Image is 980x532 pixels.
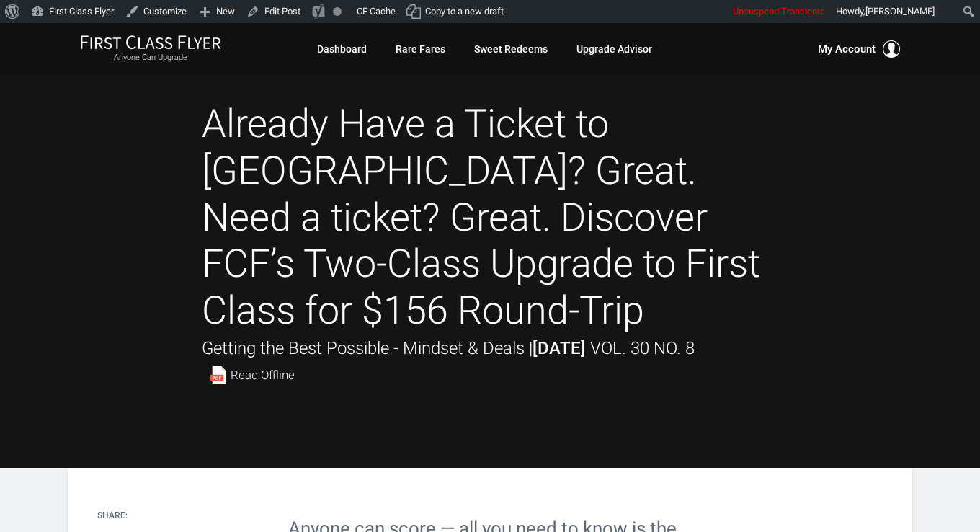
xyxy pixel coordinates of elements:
span: Unsuspend Transients [733,6,825,17]
small: Anyone Can Upgrade [80,53,221,63]
img: First Class Flyer [80,35,221,50]
div: Getting the Best Possible - Mindset & Deals | [202,334,778,390]
span: Vol. 30 No. 8 [590,338,695,358]
button: My Account [818,40,900,58]
span: My Account [818,40,876,58]
a: Read Offline [209,366,295,384]
span: [PERSON_NAME] [865,6,935,17]
a: Dashboard [317,36,367,62]
h4: Share: [97,511,128,520]
a: Sweet Redeems [474,36,548,62]
strong: [DATE] [533,338,586,358]
a: Rare Fares [396,36,445,62]
img: pdf-file.svg [209,366,227,384]
a: First Class FlyerAnyone Can Upgrade [80,35,221,63]
a: Upgrade Advisor [576,36,652,62]
span: Read Offline [231,369,295,381]
h1: Already Have a Ticket to [GEOGRAPHIC_DATA]? Great. Need a ticket? Great. Discover FCF’s Two-Class... [202,101,778,334]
